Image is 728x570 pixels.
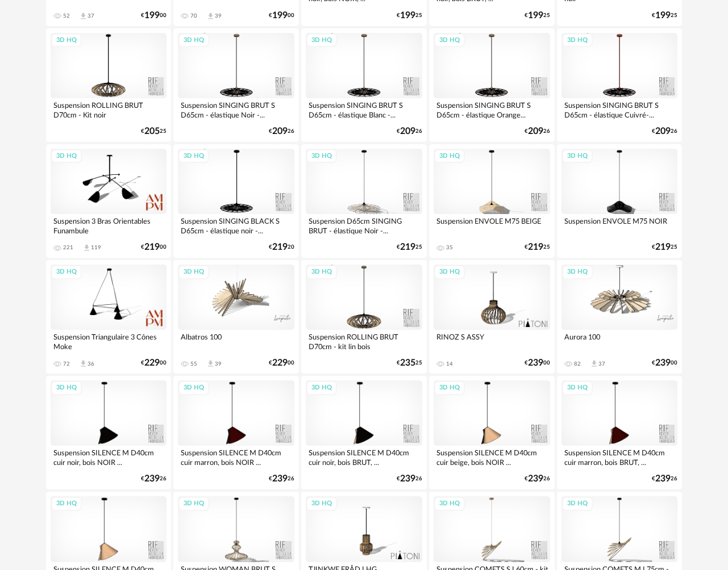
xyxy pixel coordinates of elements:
[51,265,82,279] div: 3D HQ
[51,381,82,395] div: 3D HQ
[301,376,427,489] a: 3D HQ Suspension SILENCE M D40cm cuir noir, bois BRUT, ... €23926
[272,128,288,135] span: 209
[301,28,427,142] a: 3D HQ Suspension SINGING BRUT S D65cm - élastique Blanc -... €20926
[79,12,88,20] span: Download icon
[525,128,550,135] div: € 26
[397,244,422,251] div: € 25
[306,33,337,48] div: 3D HQ
[400,359,415,367] span: 235
[63,12,70,19] div: 52
[561,330,678,353] div: Aurora 100
[434,98,550,121] div: Suspension SINGING BRUT S D65cm - élastique Orange...
[144,475,160,483] span: 239
[144,244,160,251] span: 219
[400,128,415,135] span: 209
[655,244,671,251] span: 219
[562,33,593,48] div: 3D HQ
[434,330,550,353] div: RINOZ S ASSY
[178,330,294,353] div: Albatros 100
[215,12,222,19] div: 39
[141,475,167,483] div: € 26
[434,381,465,395] div: 3D HQ
[557,260,683,374] a: 3D HQ Aurora 100 82 Download icon 37 €23900
[525,475,550,483] div: € 26
[178,497,209,511] div: 3D HQ
[525,244,550,251] div: € 25
[178,149,209,164] div: 3D HQ
[434,497,465,511] div: 3D HQ
[652,359,677,367] div: € 00
[178,214,294,237] div: Suspension SINGING BLACK S D65cm - élastique noir -...
[215,361,222,367] div: 39
[655,475,671,483] span: 239
[562,497,593,511] div: 3D HQ
[652,12,677,19] div: € 25
[655,12,671,19] span: 199
[528,12,543,19] span: 199
[88,12,94,19] div: 37
[46,144,172,258] a: 3D HQ Suspension 3 Bras Orientables Funambule 221 Download icon 119 €21900
[178,446,294,468] div: Suspension SILENCE M D40cm cuir marron, bois NOIR ...
[46,28,172,142] a: 3D HQ Suspension ROLLING BRUT D70cm - Kit noir €20525
[206,12,215,20] span: Download icon
[141,128,167,135] div: € 25
[557,28,683,142] a: 3D HQ Suspension SINGING BRUT S D65cm - élastique Cuivré-... €20926
[429,376,555,489] a: 3D HQ Suspension SILENCE M D40cm cuir beige, bois NOIR ... €23926
[306,497,337,511] div: 3D HQ
[400,244,415,251] span: 219
[178,98,294,121] div: Suspension SINGING BRUT S D65cm - élastique Noir -...
[562,149,593,164] div: 3D HQ
[528,244,543,251] span: 219
[652,475,677,483] div: € 26
[51,330,167,353] div: Suspension Triangulaire 3 Cônes Moke
[141,12,167,19] div: € 00
[652,244,677,251] div: € 25
[434,149,465,164] div: 3D HQ
[144,359,160,367] span: 229
[429,260,555,374] a: 3D HQ RINOZ S ASSY 14 €23900
[178,265,209,279] div: 3D HQ
[46,260,172,374] a: 3D HQ Suspension Triangulaire 3 Cônes Moke 72 Download icon 36 €22900
[178,381,209,395] div: 3D HQ
[88,361,94,367] div: 36
[397,359,422,367] div: € 25
[574,361,581,367] div: 82
[306,265,337,279] div: 3D HQ
[91,244,101,251] div: 119
[272,475,288,483] span: 239
[190,12,197,19] div: 70
[446,244,453,251] div: 35
[306,149,337,164] div: 3D HQ
[272,12,288,19] span: 199
[561,446,678,468] div: Suspension SILENCE M D40cm cuir marron, bois BRUT, ...
[173,28,299,142] a: 3D HQ Suspension SINGING BRUT S D65cm - élastique Noir -... €20926
[301,144,427,258] a: 3D HQ Suspension D65cm SINGING BRUT - élastique Noir -... €21925
[269,12,294,19] div: € 00
[173,376,299,489] a: 3D HQ Suspension SILENCE M D40cm cuir marron, bois NOIR ... €23926
[51,33,82,48] div: 3D HQ
[51,214,167,237] div: Suspension 3 Bras Orientables Funambule
[397,128,422,135] div: € 26
[434,33,465,48] div: 3D HQ
[446,361,453,367] div: 14
[173,260,299,374] a: 3D HQ Albatros 100 55 Download icon 39 €22900
[301,260,427,374] a: 3D HQ Suspension ROLLING BRUT D70cm - kit lin bois €23525
[525,12,550,19] div: € 25
[397,12,422,19] div: € 25
[598,361,605,367] div: 37
[434,265,465,279] div: 3D HQ
[397,475,422,483] div: € 26
[557,376,683,489] a: 3D HQ Suspension SILENCE M D40cm cuir marron, bois BRUT, ... €23926
[178,33,209,48] div: 3D HQ
[528,475,543,483] span: 239
[173,144,299,258] a: 3D HQ Suspension SINGING BLACK S D65cm - élastique noir -... €21920
[141,244,167,251] div: € 00
[528,359,543,367] span: 239
[144,128,160,135] span: 205
[141,359,167,367] div: € 00
[144,12,160,19] span: 199
[272,244,288,251] span: 219
[63,244,73,251] div: 221
[561,98,678,121] div: Suspension SINGING BRUT S D65cm - élastique Cuivré-...
[557,144,683,258] a: 3D HQ Suspension ENVOLE M75 NOIR €21925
